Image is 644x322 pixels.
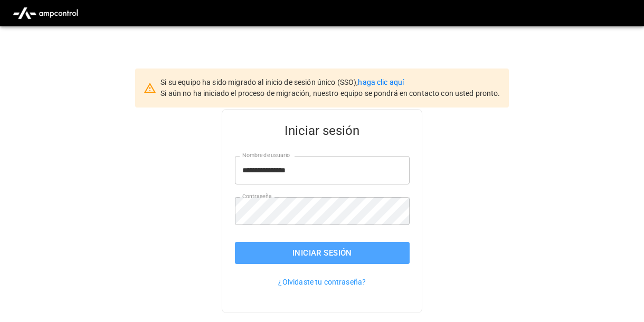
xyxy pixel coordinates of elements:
img: ampcontrol.io logo [8,3,82,23]
p: ¿Olvidaste tu contraseña? [235,277,410,287]
button: Iniciar sesión [235,242,410,264]
span: Si su equipo ha sido migrado al inicio de sesión único (SSO), [160,78,358,86]
a: haga clic aquí [358,78,404,86]
label: Nombre de usuario [242,151,290,160]
label: Contraseña [242,192,272,201]
span: Si aún no ha iniciado el proceso de migración, nuestro equipo se pondrá en contacto con usted pro... [160,89,500,97]
h5: Iniciar sesión [235,122,410,139]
